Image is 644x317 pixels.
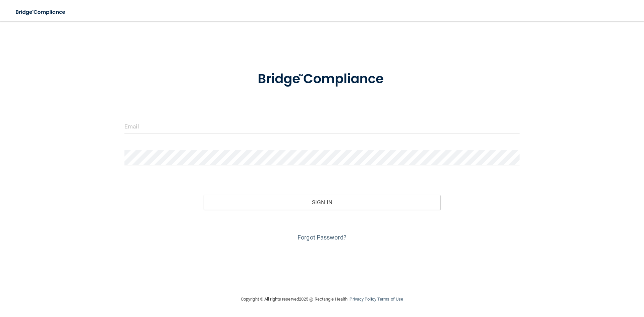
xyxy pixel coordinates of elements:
[124,119,520,134] input: Email
[377,297,403,302] a: Terms of Use
[200,288,444,310] div: Copyright © All rights reserved 2025 @ Rectangle Health | |
[244,62,400,97] img: bridge_compliance_login_screen.278c3ca4.svg
[298,234,346,241] a: Forgot Password?
[10,5,72,19] img: bridge_compliance_login_screen.278c3ca4.svg
[204,195,441,210] button: Sign In
[350,297,376,302] a: Privacy Policy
